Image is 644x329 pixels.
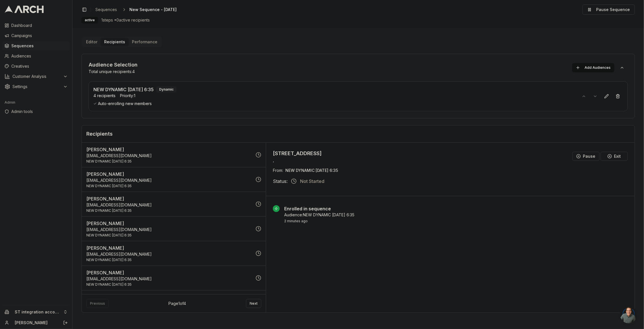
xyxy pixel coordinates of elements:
p: NEW DYNAMIC [DATE] 6:35 [86,258,252,262]
button: Next [246,299,261,308]
p: [PERSON_NAME] [86,245,252,251]
span: Status: [273,178,288,185]
p: NEW DYNAMIC [DATE] 6:35 [86,208,252,213]
nav: breadcrumb [93,6,186,14]
p: NEW DYNAMIC [DATE] 6:35 [86,184,252,188]
span: New Sequence - [DATE] [129,7,177,12]
p: [PERSON_NAME] [86,269,252,276]
p: Audience: NEW DYNAMIC [DATE] 6:35 [284,212,628,218]
p: Enrolled in sequence [284,205,628,212]
button: Pause Sequence [583,5,635,15]
p: [EMAIL_ADDRESS][DOMAIN_NAME] [86,178,252,183]
p: [PERSON_NAME] [86,146,252,153]
h2: Audience Selection [89,61,138,69]
p: [EMAIL_ADDRESS][DOMAIN_NAME] [86,251,252,257]
h3: [STREET_ADDRESS] [273,149,322,157]
p: Total unique recipients: 4 [89,69,138,74]
a: Campaigns [2,31,70,40]
span: Admin tools [11,109,68,114]
span: 4 recipients [93,93,115,99]
span: Customer Analysis [12,74,61,79]
div: Admin [2,98,70,107]
span: Dashboard [11,23,68,28]
a: Sequences [2,41,70,50]
span: NEW DYNAMIC [DATE] 6:35 [285,168,338,173]
a: Dashboard [2,21,70,30]
span: Audiences [11,53,68,59]
p: [PERSON_NAME] [86,294,252,301]
button: Log out [61,319,69,327]
button: Recipients [101,38,129,46]
a: Admin tools [2,107,70,116]
button: [PERSON_NAME][EMAIL_ADDRESS][DOMAIN_NAME]NEW DYNAMIC [DATE] 6:35 [82,217,266,241]
span: Sequences [95,7,117,12]
span: ST integration account [15,309,61,315]
span: 1 steps • 0 active recipients [101,17,150,23]
p: [PERSON_NAME] [86,195,252,202]
a: [PERSON_NAME] [15,320,57,326]
button: Pause [572,152,600,161]
a: Audiences [2,52,70,61]
span: Sequences [11,43,68,49]
button: Customer Analysis [2,72,70,81]
button: [PERSON_NAME][EMAIL_ADDRESS][DOMAIN_NAME]NEW DYNAMIC [DATE] 6:35 [82,192,266,217]
div: active [82,17,98,23]
p: [EMAIL_ADDRESS][DOMAIN_NAME] [86,227,252,232]
button: Exit [601,152,628,161]
p: NEW DYNAMIC [DATE] 6:35 [86,159,252,164]
button: [PERSON_NAME][EMAIL_ADDRESS][DOMAIN_NAME]NEW DYNAMIC [DATE] 6:35 [82,241,266,266]
p: 2 minutes ago [284,219,628,223]
h2: Recipients [86,130,630,138]
p: [EMAIL_ADDRESS][DOMAIN_NAME] [86,153,252,159]
p: , [273,157,322,163]
span: Page 1 of 4 [168,301,186,306]
a: Open chat [620,306,637,323]
button: [PERSON_NAME][EMAIL_ADDRESS][DOMAIN_NAME]NEW DYNAMIC [DATE] 6:35 [82,266,266,290]
span: Priority: 1 [120,93,135,99]
span: Settings [12,84,61,89]
p: [EMAIL_ADDRESS][DOMAIN_NAME] [86,202,252,208]
div: Dynamic [156,86,177,93]
button: [PERSON_NAME][EMAIL_ADDRESS][DOMAIN_NAME]NEW DYNAMIC [DATE] 6:35 [82,167,266,192]
span: From: [273,168,283,173]
button: Performance [129,38,161,46]
button: Editor [83,38,101,46]
p: [PERSON_NAME] [86,171,252,178]
button: ST integration account [2,307,70,317]
p: NEW DYNAMIC [DATE] 6:35 [86,233,252,238]
span: Creatives [11,63,68,69]
button: Add Audiences [572,63,614,72]
p: NEW DYNAMIC [DATE] 6:35 [86,282,252,287]
p: [EMAIL_ADDRESS][DOMAIN_NAME] [86,276,252,282]
button: [PERSON_NAME][EMAIL_ADDRESS][DOMAIN_NAME]NEW DYNAMIC [DATE] 6:35 [82,290,266,315]
a: Creatives [2,62,70,71]
span: Campaigns [11,33,68,39]
span: Auto-enrolling new members [93,101,574,106]
span: Not Started [300,178,324,185]
button: [PERSON_NAME][EMAIL_ADDRESS][DOMAIN_NAME]NEW DYNAMIC [DATE] 6:35 [82,143,266,167]
button: Settings [2,82,70,91]
a: Sequences [93,6,119,14]
p: [PERSON_NAME] [86,220,252,227]
p: NEW DYNAMIC [DATE] 6:35 [93,86,154,93]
